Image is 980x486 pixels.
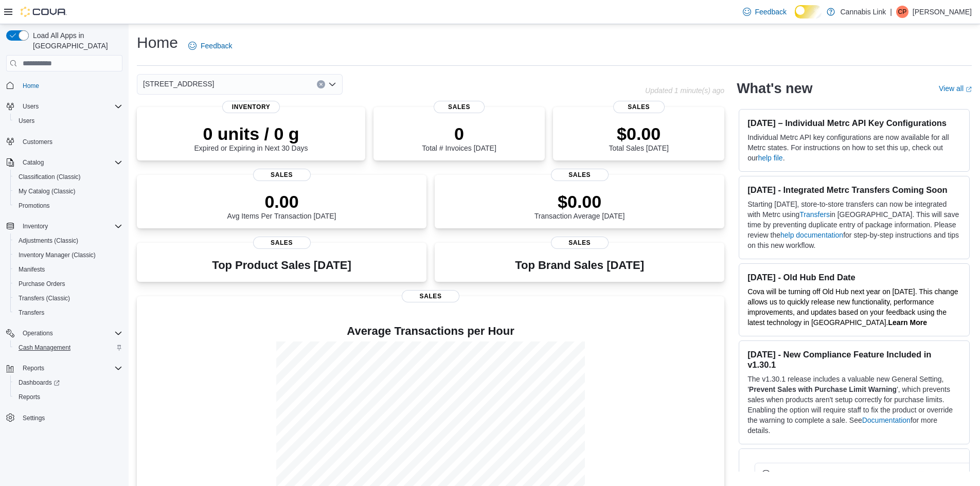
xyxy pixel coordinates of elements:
[23,329,53,337] span: Operations
[194,123,308,152] div: Expired or Expiring in Next 30 Days
[14,200,122,212] span: Promotions
[10,199,127,213] button: Promotions
[212,259,351,272] h3: Top Product Sales [DATE]
[21,7,67,17] img: Cova
[2,326,127,340] button: Operations
[19,393,40,401] span: Reports
[14,341,75,354] a: Cash Management
[19,327,57,339] button: Operations
[14,263,122,276] span: Manifests
[14,235,122,247] span: Adjustments (Classic)
[19,202,50,210] span: Promotions
[14,292,74,304] a: Transfers (Classic)
[19,156,48,169] button: Catalog
[898,6,907,18] span: CP
[609,123,668,144] p: $0.00
[23,158,44,167] span: Catalog
[19,117,34,125] span: Users
[737,80,812,97] h2: What's new
[14,278,69,290] a: Purchase Orders
[19,309,44,317] span: Transfers
[888,318,927,327] a: Learn More
[184,35,236,56] a: Feedback
[645,86,724,95] p: Updated 1 minute(s) ago
[10,277,127,291] button: Purchase Orders
[2,361,127,375] button: Reports
[862,416,911,424] a: Documentation
[19,280,65,288] span: Purchase Orders
[14,307,122,319] span: Transfers
[795,5,822,19] input: Dark Mode
[194,123,308,144] p: 0 units / 0 g
[227,191,336,212] p: 0.00
[23,102,39,111] span: Users
[14,249,122,261] span: Inventory Manager (Classic)
[19,265,45,274] span: Manifests
[747,132,961,163] p: Individual Metrc API key configurations are now available for all Metrc states. For instructions ...
[14,391,44,403] a: Reports
[19,412,49,424] a: Settings
[14,115,122,127] span: Users
[747,272,961,282] h3: [DATE] - Old Hub End Date
[19,80,43,92] a: Home
[739,2,791,22] a: Feedback
[10,262,127,277] button: Manifests
[14,341,122,354] span: Cash Management
[747,374,961,436] p: The v1.30.1 release includes a valuable new General Setting, ' ', which prevents sales when produ...
[966,86,972,93] svg: External link
[10,248,127,262] button: Inventory Manager (Classic)
[840,6,886,18] p: Cannabis Link
[14,200,54,212] a: Promotions
[137,32,178,53] h1: Home
[747,287,958,327] span: Cova will be turning off Old Hub next year on [DATE]. This change allows us to quickly release ne...
[534,191,625,212] p: $0.00
[747,118,961,128] h3: [DATE] – Individual Metrc API Key Configurations
[2,219,127,233] button: Inventory
[795,19,795,19] span: Dark Mode
[2,78,127,93] button: Home
[19,237,78,245] span: Adjustments (Classic)
[14,391,122,403] span: Reports
[10,233,127,248] button: Adjustments (Classic)
[19,220,122,232] span: Inventory
[14,263,49,276] a: Manifests
[10,114,127,128] button: Users
[19,173,81,181] span: Classification (Classic)
[10,305,127,320] button: Transfers
[6,74,122,452] nav: Complex example
[609,123,668,152] div: Total Sales [DATE]
[2,134,127,149] button: Customers
[2,410,127,425] button: Settings
[19,362,48,374] button: Reports
[145,325,716,337] h4: Average Transactions per Hour
[23,364,44,372] span: Reports
[10,375,127,390] a: Dashboards
[19,362,122,374] span: Reports
[14,376,64,389] a: Dashboards
[23,138,52,146] span: Customers
[201,41,232,51] span: Feedback
[613,101,665,113] span: Sales
[939,84,972,93] a: View allExternal link
[913,6,972,18] p: [PERSON_NAME]
[896,6,908,18] div: Charlotte Phillips
[19,79,122,92] span: Home
[19,100,122,113] span: Users
[14,249,100,261] a: Inventory Manager (Classic)
[747,185,961,195] h3: [DATE] - Integrated Metrc Transfers Coming Soon
[534,191,625,220] div: Transaction Average [DATE]
[19,187,76,195] span: My Catalog (Classic)
[10,184,127,199] button: My Catalog (Classic)
[19,136,57,148] a: Customers
[747,199,961,250] p: Starting [DATE], store-to-store transfers can now be integrated with Metrc using in [GEOGRAPHIC_D...
[328,80,336,88] button: Open list of options
[10,291,127,305] button: Transfers (Classic)
[14,185,80,197] a: My Catalog (Classic)
[14,235,82,247] a: Adjustments (Classic)
[14,376,122,389] span: Dashboards
[19,100,43,113] button: Users
[14,307,48,319] a: Transfers
[253,237,311,249] span: Sales
[402,290,459,302] span: Sales
[10,170,127,184] button: Classification (Classic)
